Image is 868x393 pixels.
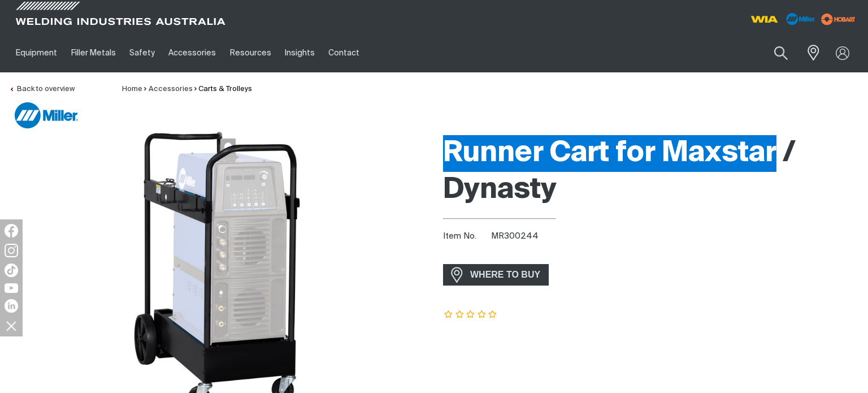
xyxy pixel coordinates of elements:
[491,232,539,240] span: MR300244
[278,33,322,72] a: Insights
[9,33,64,72] a: Equipment
[443,264,549,285] a: WHERE TO BUY
[162,33,223,72] a: Accessories
[5,224,18,237] img: Facebook
[5,244,18,257] img: Instagram
[443,230,489,243] span: Item No.
[818,11,859,28] img: miller
[64,33,122,72] a: Filler Metals
[223,33,278,72] a: Resources
[443,135,859,209] h1: Runner Cart for Maxstar / Dynasty
[9,85,75,93] a: Back to overview of Carts & Trolleys
[443,311,498,319] span: Rating: {0}
[122,84,252,95] nav: Breadcrumb
[5,264,18,277] img: TikTok
[463,266,548,284] span: WHERE TO BUY
[322,33,366,72] a: Contact
[2,316,21,335] img: hide socials
[748,40,800,66] input: Product name or item number...
[9,33,646,72] nav: Main
[5,299,18,313] img: LinkedIn
[198,85,252,93] a: Carts & Trolleys
[149,85,193,93] a: Accessories
[123,33,162,72] a: Safety
[762,40,800,66] button: Search products
[5,283,18,293] img: YouTube
[122,85,142,93] a: Home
